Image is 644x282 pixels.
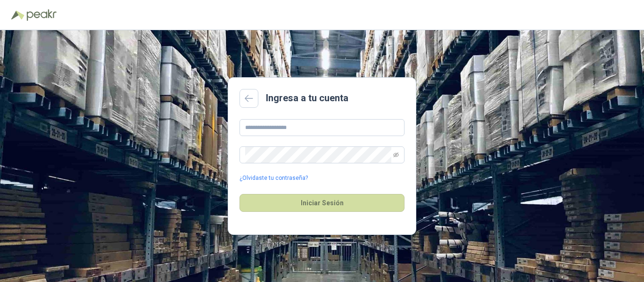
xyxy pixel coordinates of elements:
button: Iniciar Sesión [239,194,405,212]
a: ¿Olvidaste tu contraseña? [239,174,308,183]
img: Logo [11,10,25,20]
img: Peakr [26,9,57,21]
h2: Ingresa a tu cuenta [266,91,348,105]
span: eye-invisible [393,152,399,158]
